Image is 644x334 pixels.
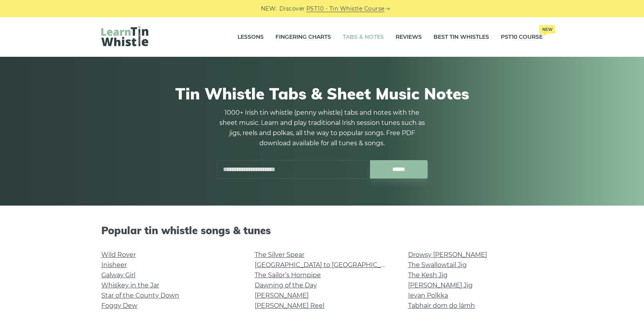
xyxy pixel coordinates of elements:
[101,261,127,269] a: Inisheer
[101,251,136,258] a: Wild Rover
[101,271,135,279] a: Galway Girl
[501,27,543,47] a: PST10 CourseNew
[343,27,384,47] a: Tabs & Notes
[255,271,321,279] a: The Sailor’s Hornpipe
[275,27,331,47] a: Fingering Charts
[408,292,448,299] a: Ievan Polkka
[408,261,467,269] a: The Swallowtail Jig
[101,84,543,103] h1: Tin Whistle Tabs & Sheet Music Notes
[408,271,448,279] a: The Kesh Jig
[101,292,179,299] a: Star of the County Down
[255,282,317,289] a: Dawning of the Day
[101,26,148,46] img: LearnTinWhistle.com
[408,282,473,289] a: [PERSON_NAME] Jig
[255,261,399,269] a: [GEOGRAPHIC_DATA] to [GEOGRAPHIC_DATA]
[255,292,309,299] a: [PERSON_NAME]
[396,27,422,47] a: Reviews
[237,27,264,47] a: Lessons
[539,25,555,34] span: New
[434,27,489,47] a: Best Tin Whistles
[101,282,159,289] a: Whiskey in the Jar
[255,251,304,258] a: The Silver Spear
[255,302,324,309] a: [PERSON_NAME] Reel
[101,224,543,237] h2: Popular tin whistle songs & tunes
[216,108,428,148] p: 1000+ Irish tin whistle (penny whistle) tabs and notes with the sheet music. Learn and play tradi...
[101,302,137,309] a: Foggy Dew
[408,251,487,258] a: Drowsy [PERSON_NAME]
[408,302,475,309] a: Tabhair dom do lámh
